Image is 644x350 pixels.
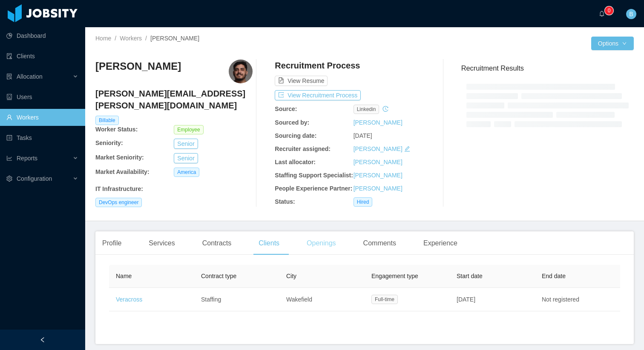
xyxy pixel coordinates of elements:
[95,126,138,133] b: Worker Status:
[354,197,373,207] span: Hired
[457,273,483,279] span: Start date
[457,296,475,303] span: [DATE]
[95,185,143,192] b: IT Infrastructure :
[629,9,633,19] span: B
[6,109,78,126] a: icon: userWorkers
[275,198,295,205] b: Status:
[275,145,331,152] b: Recruiter assigned:
[279,288,365,311] td: Wakefield
[275,132,316,139] b: Sourcing date:
[95,35,111,42] a: Home
[354,132,372,139] span: [DATE]
[95,88,253,111] h4: [PERSON_NAME][EMAIL_ADDRESS][PERSON_NAME][DOMAIN_NAME]
[95,60,181,73] h3: [PERSON_NAME]
[150,35,199,42] span: [PERSON_NAME]
[605,6,613,15] sup: 0
[275,90,361,100] button: icon: exportView Recruitment Process
[95,116,119,125] span: Billable
[599,11,605,17] i: icon: bell
[17,175,52,182] span: Configuration
[229,60,253,83] img: b3b9a0bc-3b59-461b-bf8d-ef9053c43417_68a4fac89b3c0-400w.png
[6,155,12,161] i: icon: line-chart
[17,73,43,80] span: Allocation
[201,296,221,303] span: Staffing
[174,125,203,134] span: Employee
[195,231,238,255] div: Contracts
[6,48,78,65] a: icon: auditClients
[6,176,12,182] i: icon: setting
[174,139,198,149] button: Senior
[95,168,149,175] b: Market Availability:
[6,88,78,105] a: icon: robotUsers
[356,231,403,255] div: Comments
[354,105,379,114] span: linkedin
[354,119,402,126] a: [PERSON_NAME]
[542,273,566,279] span: End date
[404,146,410,152] i: icon: edit
[174,168,199,177] span: America
[145,35,147,42] span: /
[275,92,361,99] a: icon: exportView Recruitment Process
[591,37,634,50] button: Optionsicon: down
[142,231,181,255] div: Services
[275,105,297,112] b: Source:
[275,76,328,86] button: icon: file-textView Resume
[6,129,78,146] a: icon: profileTasks
[371,273,418,279] span: Engagement type
[95,154,144,161] b: Market Seniority:
[120,35,142,42] a: Workers
[6,74,12,80] i: icon: solution
[275,77,328,84] a: icon: file-textView Resume
[6,27,78,44] a: icon: pie-chartDashboard
[275,185,352,192] b: People Experience Partner:
[95,231,128,255] div: Profile
[354,185,402,192] a: [PERSON_NAME]
[116,296,142,303] a: Veracross
[286,273,296,279] span: City
[275,159,316,165] b: Last allocator:
[275,119,309,126] b: Sourced by:
[174,153,198,163] button: Senior
[542,296,579,303] span: Not registered
[116,273,132,279] span: Name
[17,155,37,162] span: Reports
[371,295,398,304] span: Full-time
[252,231,286,255] div: Clients
[417,231,464,255] div: Experience
[300,231,343,255] div: Openings
[115,35,116,42] span: /
[382,106,388,112] i: icon: history
[95,139,123,146] b: Seniority:
[354,172,402,179] a: [PERSON_NAME]
[461,63,634,74] h3: Recruitment Results
[201,273,236,279] span: Contract type
[95,198,142,207] span: DevOps engineer
[275,172,353,179] b: Staffing Support Specialist:
[354,145,402,152] a: [PERSON_NAME]
[354,159,402,165] a: [PERSON_NAME]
